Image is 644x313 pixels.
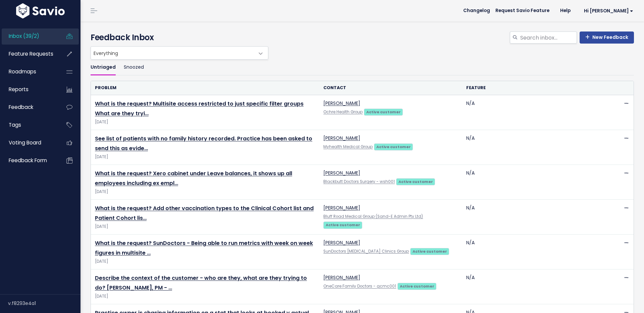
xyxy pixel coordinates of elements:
span: Feedback form [9,157,47,164]
strong: Active customer [326,222,360,228]
a: Myhealth Medical Group [323,144,373,149]
a: What is the request? Add other vaccination types to the Clinical Cohort list and Patient Cohort lis… [95,204,314,222]
a: Feedback [2,100,56,115]
span: [DATE] [95,223,315,230]
a: [PERSON_NAME] [323,170,360,176]
a: Tags [2,117,56,133]
th: Feature [462,81,605,95]
span: Tags [9,121,21,128]
a: Active customer [323,221,362,228]
td: N/A [462,235,605,269]
span: Reports [9,86,29,93]
td: N/A [462,95,605,130]
span: Everything [91,47,255,59]
a: Active customer [364,108,403,115]
a: Untriaged [91,60,116,75]
a: What is the request? SunDoctors - Being able to run metrics with week on week figures in multisite … [95,239,313,257]
img: logo-white.9d6f32f41409.svg [14,3,66,18]
span: [DATE] [95,188,315,195]
span: Roadmaps [9,68,36,75]
a: Request Savio Feature [490,6,555,16]
span: [DATE] [95,293,315,300]
strong: Active customer [366,109,401,115]
a: Ochre Health Group [323,109,363,115]
td: N/A [462,200,605,235]
a: [PERSON_NAME] [323,239,360,246]
span: [DATE] [95,119,315,126]
span: [DATE] [95,258,315,265]
a: [PERSON_NAME] [323,204,360,211]
ul: Filter feature requests [91,60,634,75]
a: Active customer [374,143,413,150]
td: N/A [462,269,605,304]
a: What is the request? Xero cabinet under Leave balances, it shows up all employees including ex empl… [95,170,292,187]
a: OneCare Family Doctors - gcmc001 [323,284,396,289]
a: Feedback form [2,153,56,168]
span: Feature Requests [9,50,53,57]
a: Feature Requests [2,46,56,62]
a: See list of patients with no family history recorded. Practice has been asked to send this as evide… [95,135,312,152]
a: Active customer [397,283,436,289]
a: Active customer [410,248,449,254]
a: Voting Board [2,135,56,150]
a: Describe the context of the customer - who are they, what are they trying to do? [PERSON_NAME], P... [95,274,307,292]
a: Blackbutt Doctors Surgery - wsh001 [323,179,395,184]
a: Roadmaps [2,64,56,79]
span: Voting Board [9,139,41,146]
th: Problem [91,81,319,95]
a: SunDoctors [MEDICAL_DATA] Clinics Group [323,249,409,254]
td: N/A [462,130,605,165]
a: [PERSON_NAME] [323,274,360,281]
span: Everything [91,46,268,60]
a: [PERSON_NAME] [323,135,360,141]
strong: Active customer [398,179,433,184]
a: [PERSON_NAME] [323,100,360,107]
span: Inbox (39/2) [9,33,39,40]
strong: Active customer [400,284,434,289]
a: What is the request? Multisite access restricted to just specific filter groups What are they tryi… [95,100,304,117]
div: v.f8293e4a1 [8,295,80,312]
a: Inbox (39/2) [2,28,56,44]
h4: Feedback Inbox [91,32,634,44]
a: Active customer [396,178,435,185]
th: Contact [319,81,462,95]
strong: Active customer [376,144,411,149]
a: Reports [2,82,56,97]
a: Bluff Road Medical Group (Sand-E Admin Pty Ltd) [323,214,423,219]
a: Snoozed [124,60,144,75]
td: N/A [462,165,605,200]
span: [DATE] [95,153,315,161]
strong: Active customer [413,249,447,254]
span: Feedback [9,104,33,111]
span: Changelog [463,8,490,13]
